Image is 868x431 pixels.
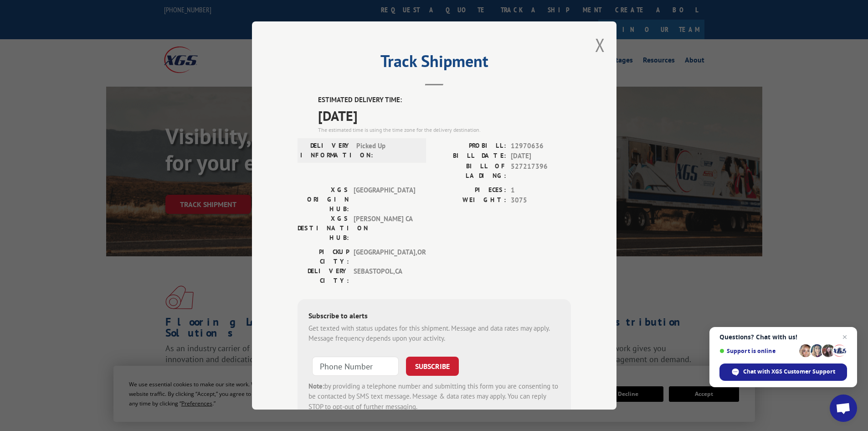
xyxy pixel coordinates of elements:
[511,161,571,181] span: 527217396
[308,310,560,323] div: Subscribe to alerts
[743,368,835,376] span: Chat with XGS Customer Support
[719,348,796,354] span: Support is online
[406,357,459,376] button: SUBSCRIBE
[356,141,418,160] span: Picked Up
[318,95,571,105] label: ESTIMATED DELIVERY TIME:
[308,382,324,390] strong: Note:
[595,33,605,57] button: Close modal
[298,185,349,214] label: XGS ORIGIN HUB:
[434,151,506,161] label: BILL DATE:
[511,185,571,196] span: 1
[308,381,560,412] div: by providing a telephone number and submitting this form you are consenting to be contacted by SM...
[308,323,560,344] div: Get texted with status updates for this shipment. Message and data rates may apply. Message frequ...
[300,141,352,160] label: DELIVERY INFORMATION:
[318,126,571,134] div: The estimated time is using the time zone for the delivery destination.
[434,141,506,151] label: PROBILL:
[434,161,506,181] label: BILL OF LADING:
[298,266,349,286] label: DELIVERY CITY:
[434,195,506,206] label: WEIGHT:
[354,247,415,266] span: [GEOGRAPHIC_DATA] , OR
[434,185,506,196] label: PIECES:
[511,151,571,161] span: [DATE]
[511,141,571,151] span: 12970636
[354,214,415,243] span: [PERSON_NAME] CA
[354,185,415,214] span: [GEOGRAPHIC_DATA]
[511,195,571,206] span: 3075
[354,266,415,286] span: SEBASTOPOL , CA
[298,55,571,72] h2: Track Shipment
[839,332,850,343] span: Close chat
[318,105,571,126] span: [DATE]
[719,333,847,341] span: Questions? Chat with us!
[830,395,857,422] div: Open chat
[719,363,847,381] div: Chat with XGS Customer Support
[312,357,399,376] input: Phone Number
[298,247,349,266] label: PICKUP CITY:
[298,214,349,243] label: XGS DESTINATION HUB:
